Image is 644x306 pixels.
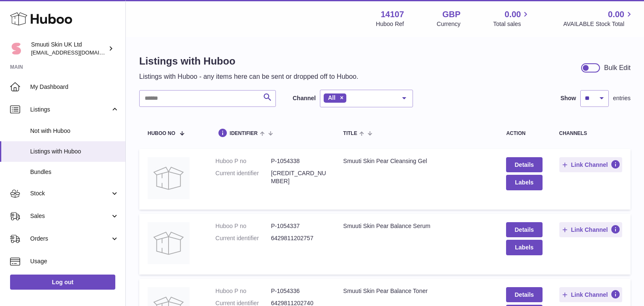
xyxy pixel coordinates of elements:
[271,222,326,230] dd: P-1054337
[506,222,542,237] a: Details
[506,240,542,255] button: Labels
[506,131,542,136] div: action
[506,157,542,172] a: Details
[604,63,631,73] div: Bulk Edit
[271,169,326,185] dd: [CREDIT_CARD_NUMBER]
[381,9,404,20] strong: 14107
[493,20,530,28] span: Total sales
[376,20,404,28] div: Huboo Ref
[571,291,608,298] span: Link Channel
[139,72,358,81] p: Listings with Huboo - any items here can be sent or dropped off to Huboo.
[216,222,271,230] dt: Huboo P no
[216,169,271,185] dt: Current identifier
[216,287,271,295] dt: Huboo P no
[30,257,119,265] span: Usage
[216,157,271,165] dt: Huboo P no
[561,94,576,102] label: Show
[148,222,190,264] img: Smuuti Skin Pear Balance Serum
[230,131,258,136] span: identifier
[271,287,326,295] dd: P-1054336
[571,161,608,169] span: Link Channel
[437,20,461,28] div: Currency
[31,41,106,57] div: Smuuti Skin UK Ltd
[493,9,530,28] a: 0.00 Total sales
[30,212,110,220] span: Sales
[216,234,271,242] dt: Current identifier
[328,94,335,101] span: All
[31,49,123,56] span: [EMAIL_ADDRESS][DOMAIN_NAME]
[343,157,490,165] div: Smuuti Skin Pear Cleansing Gel
[559,157,623,172] button: Link Channel
[30,148,119,156] span: Listings with Huboo
[293,94,316,102] label: Channel
[343,131,357,136] span: title
[559,131,623,136] div: channels
[30,235,110,243] span: Orders
[148,131,175,136] span: Huboo no
[505,9,521,20] span: 0.00
[30,83,119,91] span: My Dashboard
[343,287,490,295] div: Smuuti Skin Pear Balance Toner
[148,157,190,199] img: Smuuti Skin Pear Cleansing Gel
[10,42,23,55] img: Paivi.korvela@gmail.com
[271,234,326,242] dd: 6429811202757
[139,54,358,68] h1: Listings with Huboo
[271,157,326,165] dd: P-1054338
[343,222,490,230] div: Smuuti Skin Pear Balance Serum
[442,9,460,20] strong: GBP
[559,222,623,237] button: Link Channel
[506,175,542,190] button: Labels
[559,287,623,302] button: Link Channel
[10,275,115,290] a: Log out
[506,287,542,302] a: Details
[608,9,624,20] span: 0.00
[30,189,110,197] span: Stock
[571,226,608,233] span: Link Channel
[30,168,119,176] span: Bundles
[30,106,110,114] span: Listings
[613,94,631,102] span: entries
[563,9,634,28] a: 0.00 AVAILABLE Stock Total
[30,127,119,135] span: Not with Huboo
[563,20,634,28] span: AVAILABLE Stock Total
